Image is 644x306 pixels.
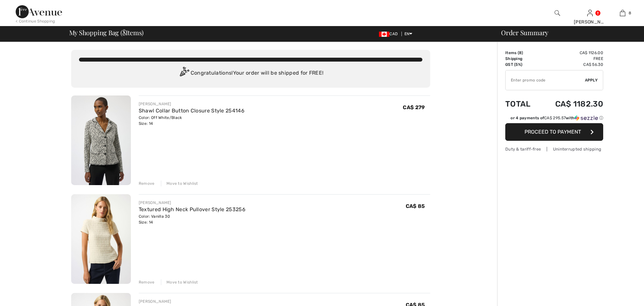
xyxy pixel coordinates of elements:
td: CA$ 1182.30 [539,93,603,115]
a: Shawl Collar Button Closure Style 254146 [139,108,244,114]
img: Shawl Collar Button Closure Style 254146 [71,95,131,185]
a: Sign In [587,10,593,16]
img: Textured High Neck Pullover Style 253256 [71,194,131,284]
div: [PERSON_NAME] [139,101,244,107]
div: Remove [139,279,155,285]
img: 1ère Avenue [16,5,62,18]
span: Proceed to Payment [525,129,581,135]
div: [PERSON_NAME] [574,19,606,25]
a: 8 [606,9,638,17]
td: Shipping [505,56,539,62]
td: CA$ 56.30 [539,62,603,67]
td: GST (5%) [505,62,539,67]
span: 8 [629,10,631,16]
span: My Shopping Bag ( Items) [69,29,144,36]
button: Proceed to Payment [505,123,603,141]
div: Color: Vanilla 30 Size: 14 [139,213,245,225]
span: 8 [122,28,126,36]
div: Move to Wishlist [161,279,198,285]
div: [PERSON_NAME] [139,299,245,304]
div: Color: Off White/Black Size: 14 [139,115,244,126]
img: Canadian Dollar [379,32,389,37]
div: Congratulations! Your order will be shipped for FREE! [79,67,422,80]
span: Apply [585,77,598,83]
div: Remove [139,181,155,186]
td: Free [539,56,603,62]
div: [PERSON_NAME] [139,200,245,206]
td: Items ( ) [505,50,539,56]
span: CA$ 85 [406,203,425,209]
div: or 4 payments of with [510,115,603,121]
span: EN [404,32,413,36]
div: Duty & tariff-free | Uninterrupted shipping [505,146,603,152]
div: < Continue Shopping [16,18,55,24]
td: CA$ 1126.00 [539,50,603,56]
a: Textured High Neck Pullover Style 253256 [139,206,245,212]
span: CAD [379,32,400,36]
input: Promo code [506,70,585,90]
div: or 4 payments ofCA$ 295.57withSezzle Click to learn more about Sezzle [505,115,603,123]
div: Order Summary [493,29,640,36]
span: CA$ 279 [403,104,425,110]
img: search the website [555,9,560,17]
img: Congratulation2.svg [178,67,191,80]
div: Move to Wishlist [161,181,198,186]
img: My Info [587,9,593,17]
img: Sezzle [574,115,598,121]
span: 8 [519,51,522,55]
td: Total [505,93,539,115]
span: CA$ 295.57 [544,116,566,120]
img: My Bag [620,9,625,17]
